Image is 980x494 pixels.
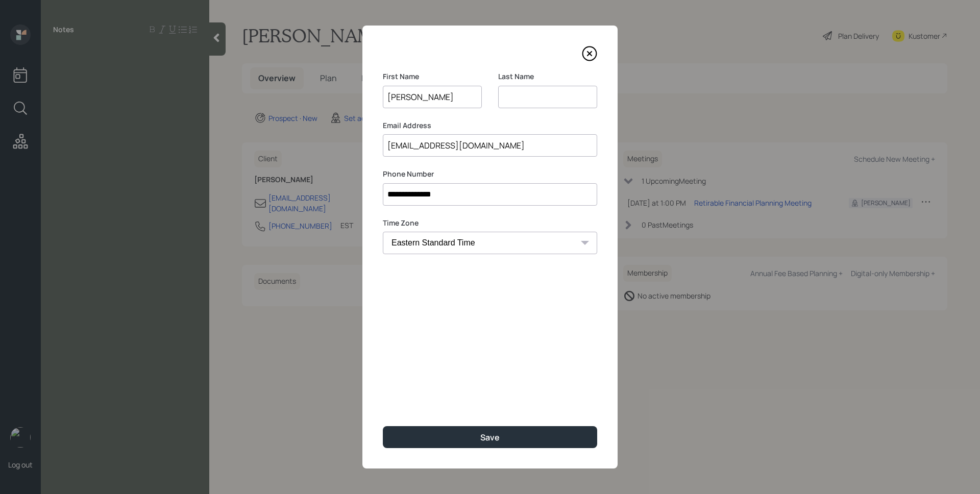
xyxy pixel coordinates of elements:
label: Time Zone [383,218,597,228]
label: Last Name [498,71,597,82]
button: Save [383,426,597,448]
label: Email Address [383,120,597,131]
label: Phone Number [383,169,597,179]
label: First Name [383,71,482,82]
div: Save [480,432,500,443]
